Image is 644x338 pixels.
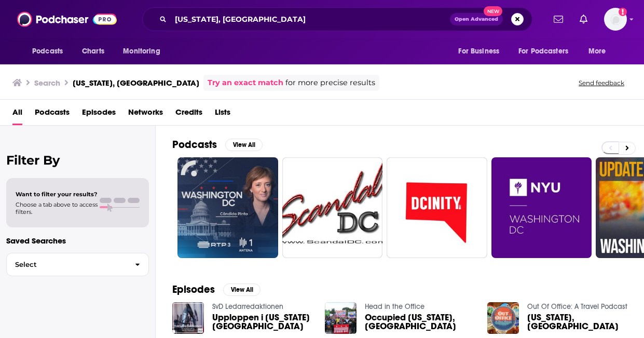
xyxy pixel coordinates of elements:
button: View All [223,283,261,296]
h2: Podcasts [172,138,217,151]
input: Search podcasts, credits, & more... [171,11,450,28]
div: Search podcasts, credits, & more... [142,7,532,31]
a: Out Of Office: A Travel Podcast [527,302,627,311]
span: Open Advanced [455,17,498,22]
img: Upploppen i Washington DC [172,302,204,334]
p: Saved Searches [6,236,149,246]
a: Show notifications dropdown [550,10,567,28]
a: Podcasts [35,104,70,125]
span: [US_STATE], [GEOGRAPHIC_DATA] [527,313,627,331]
h3: Search [34,78,60,88]
button: Open AdvancedNew [450,13,503,25]
a: Episodes [82,104,116,125]
span: Upploppen i [US_STATE][GEOGRAPHIC_DATA] [212,313,312,331]
a: Head in the Office [365,302,424,311]
span: For Business [458,44,499,59]
span: for more precise results [285,77,375,89]
a: SvD Ledarredaktionen [212,302,283,311]
a: Networks [128,104,163,125]
button: open menu [25,42,76,61]
button: open menu [581,42,619,61]
a: Try an exact match [208,77,283,89]
h3: [US_STATE], [GEOGRAPHIC_DATA] [73,78,199,88]
a: Credits [175,104,202,125]
a: Washington, DC [527,313,627,331]
span: More [588,44,606,59]
a: Occupied Washington, DC [365,313,475,331]
span: Charts [82,44,104,59]
a: All [12,104,22,125]
span: For Podcasters [518,44,568,59]
span: Podcasts [32,44,63,59]
img: Occupied Washington, DC [325,302,357,334]
img: User Profile [604,8,627,31]
button: View All [225,139,263,151]
span: Choose a tab above to access filters. [16,201,98,215]
span: Logged in as kileycampbell [604,8,627,31]
button: open menu [116,42,173,61]
a: EpisodesView All [172,283,261,296]
img: Podchaser - Follow, Share and Rate Podcasts [17,9,117,29]
a: Lists [215,104,230,125]
a: PodcastsView All [172,138,263,151]
button: Send feedback [576,78,627,87]
h2: Filter By [6,153,149,168]
a: Show notifications dropdown [576,10,592,28]
span: New [484,6,502,16]
span: Occupied [US_STATE], [GEOGRAPHIC_DATA] [365,313,475,331]
a: Upploppen i Washington DC [212,313,312,331]
button: open menu [451,42,512,61]
svg: Add a profile image [619,8,627,16]
button: open menu [512,42,583,61]
img: Washington, DC [487,302,519,334]
a: Charts [75,42,111,61]
h2: Episodes [172,283,215,296]
span: Select [7,261,127,268]
span: Monitoring [123,44,160,59]
button: Show profile menu [604,8,627,31]
span: Want to filter your results? [16,191,98,198]
button: Select [6,253,149,276]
